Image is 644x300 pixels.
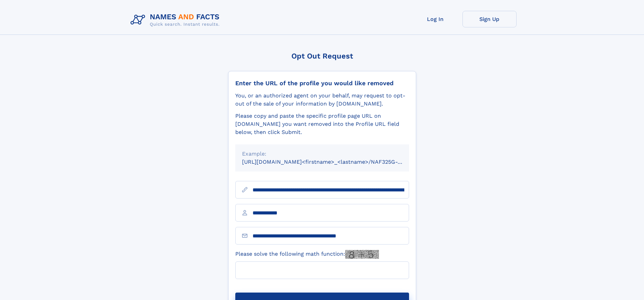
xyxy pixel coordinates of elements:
[408,11,462,27] a: Log In
[242,150,402,158] div: Example:
[242,159,422,165] small: [URL][DOMAIN_NAME]<firstname>_<lastname>/NAF325G-xxxxxxxx
[228,52,416,60] div: Opt Out Request
[235,112,409,136] div: Please copy and paste the specific profile page URL on [DOMAIN_NAME] you want removed into the Pr...
[235,250,379,259] label: Please solve the following math function:
[235,92,409,108] div: You, or an authorized agent on your behalf, may request to opt-out of the sale of your informatio...
[128,11,225,29] img: Logo Names and Facts
[462,11,517,27] a: Sign Up
[235,79,409,87] div: Enter the URL of the profile you would like removed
